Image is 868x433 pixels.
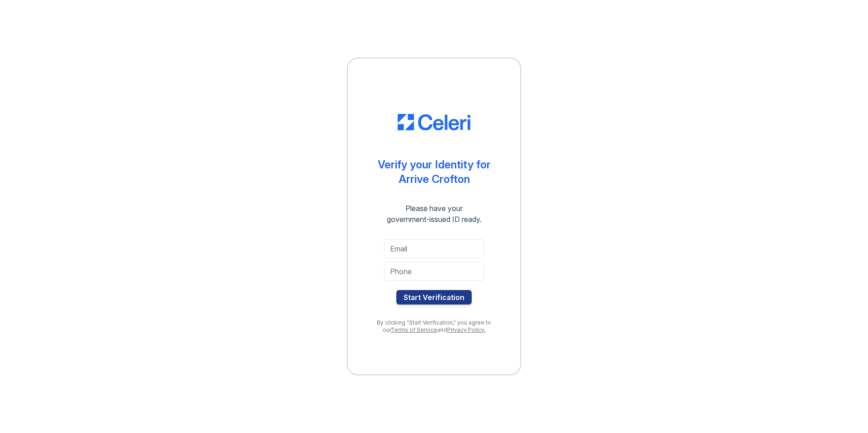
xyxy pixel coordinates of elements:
input: Phone [384,262,484,281]
div: By clicking "Start Verification," you agree to our and [366,319,502,334]
a: Privacy Policy. [447,326,485,333]
button: Start Verification [396,290,472,305]
div: Please have your government-issued ID ready. [370,203,498,225]
a: Terms of Service [391,326,437,333]
div: Verify your Identity for Arrive Crofton [378,157,491,187]
img: CE_Logo_Blue-a8612792a0a2168367f1c8372b55b34899dd931a85d93a1a3d3e32e68fde9ad4.png [398,114,470,130]
iframe: chat widget [830,397,859,424]
input: Email [384,239,484,258]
